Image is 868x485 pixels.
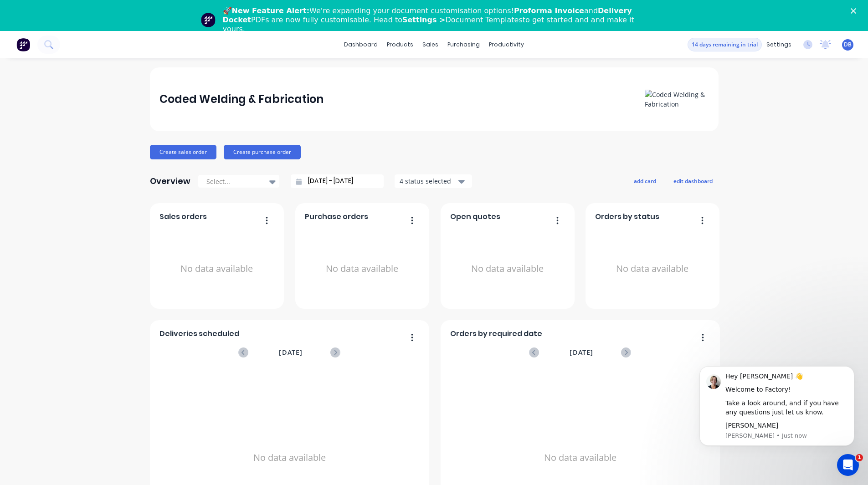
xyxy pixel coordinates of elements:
div: purchasing [443,38,484,51]
div: No data available [450,226,565,312]
span: [DATE] [570,347,593,357]
div: Coded Welding & Fabrication [159,90,324,108]
iframe: Intercom live chat [837,454,859,476]
span: 1 [856,454,863,461]
span: Open quotes [450,211,500,222]
div: productivity [484,38,529,51]
a: Document Templates [445,15,522,24]
div: 🚀 We're expanding your document customisation options! and PDFs are now fully customisable. Head ... [223,6,653,34]
div: products [382,38,418,51]
b: Settings > [402,15,523,24]
button: Create purchase order [224,145,301,159]
div: No data available [159,226,274,312]
b: New Feature Alert: [232,6,310,15]
span: Orders by required date [450,328,542,339]
span: DB [844,41,852,49]
a: dashboard [339,38,382,51]
img: Profile image for Team [201,13,216,27]
span: Deliveries scheduled [159,328,239,339]
div: settings [762,38,796,51]
div: No data available [305,226,419,312]
button: add card [628,175,662,187]
img: Factory [16,38,30,51]
div: Close [851,8,860,14]
img: Coded Welding & Fabrication [645,90,709,109]
b: Proforma Invoice [514,6,584,15]
button: 4 status selected [395,174,472,188]
b: Delivery Docket [223,6,632,24]
iframe: Intercom notifications message [686,352,868,460]
div: 4 status selected [400,176,457,186]
div: No data available [595,226,709,312]
span: Purchase orders [305,211,368,222]
div: sales [418,38,443,51]
button: 14 days remaining in trial [688,38,762,51]
span: [DATE] [279,347,303,357]
button: Create sales order [150,145,216,159]
button: edit dashboard [668,175,719,187]
span: Sales orders [159,211,207,222]
div: Overview [150,172,190,190]
span: Orders by status [595,211,659,222]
